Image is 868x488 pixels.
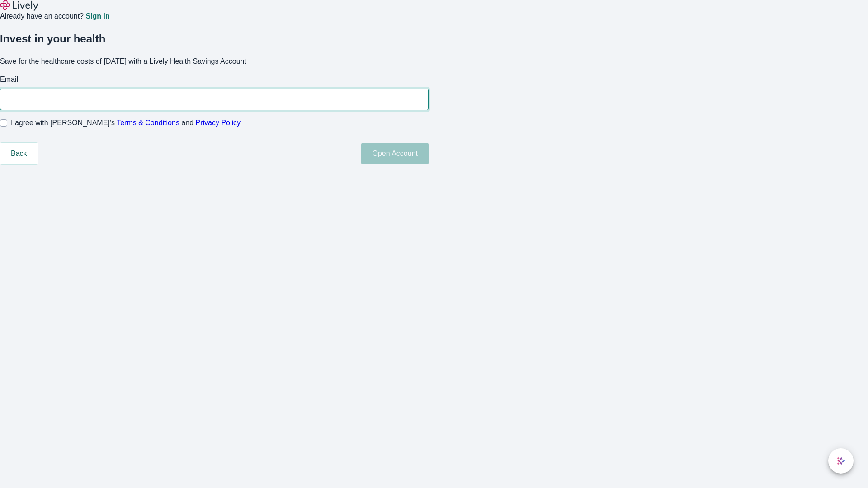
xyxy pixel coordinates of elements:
button: chat [828,448,854,474]
a: Privacy Policy [196,119,241,127]
svg: Lively AI Assistant [836,456,845,465]
a: Sign in [85,13,109,20]
span: I agree with [PERSON_NAME]’s and [11,117,241,128]
a: Terms & Conditions [117,119,179,127]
